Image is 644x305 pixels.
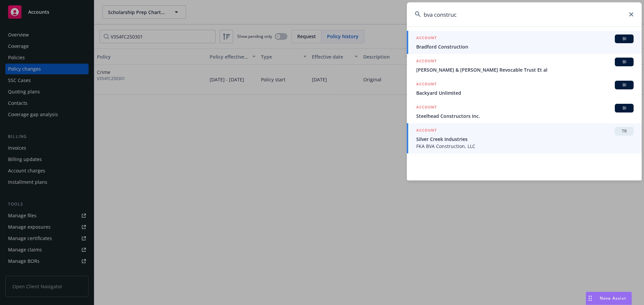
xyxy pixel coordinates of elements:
span: FKA BVA Construction, LLC [416,143,634,150]
h5: ACCOUNT [416,58,437,66]
span: BI [618,36,631,42]
span: [PERSON_NAME] & [PERSON_NAME] Revocable Trust Et al [416,66,634,73]
span: Backyard Unlimited [416,89,634,96]
span: Steelhead Constructors Inc. [416,112,634,120]
a: ACCOUNTBIBackyard Unlimited [407,77,642,100]
h5: ACCOUNT [416,34,437,43]
a: ACCOUNTBI[PERSON_NAME] & [PERSON_NAME] Revocable Trust Et al [407,54,642,77]
div: Drag to move [586,292,594,305]
button: Nova Assist [586,292,632,305]
span: TR [618,128,631,134]
h5: ACCOUNT [416,81,437,89]
span: BI [618,59,631,65]
a: ACCOUNTTRSilver Creek IndustriesFKA BVA Construction, LLC [407,123,642,153]
span: BI [618,82,631,88]
span: Nova Assist [600,295,626,301]
a: ACCOUNTBISteelhead Constructors Inc. [407,100,642,123]
span: BI [618,105,631,111]
h5: ACCOUNT [416,104,437,112]
input: Search... [407,2,642,26]
a: ACCOUNTBIBradford Construction [407,31,642,54]
h5: ACCOUNT [416,127,437,135]
span: Bradford Construction [416,43,634,50]
span: Silver Creek Industries [416,136,634,143]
